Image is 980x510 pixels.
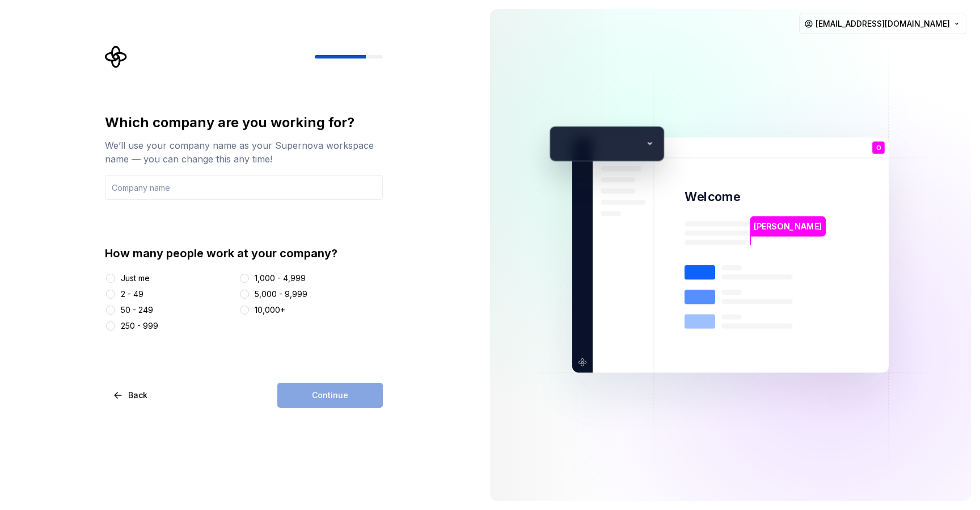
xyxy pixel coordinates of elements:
div: 50 - 249 [121,304,153,316]
div: Just me [121,273,150,284]
div: Which company are you working for? [105,114,383,132]
span: Back [128,390,147,401]
input: Company name [105,175,383,200]
button: Back [105,383,157,408]
div: 2 - 49 [121,289,143,300]
p: Welcome [685,189,740,205]
div: 10,000+ [255,304,285,316]
p: O [876,145,881,151]
p: [PERSON_NAME] [754,220,822,233]
div: We’ll use your company name as your Supernova workspace name — you can change this any time! [105,139,383,166]
div: 5,000 - 9,999 [255,289,307,300]
div: How many people work at your company? [105,245,383,261]
div: 250 - 999 [121,320,158,332]
span: [EMAIL_ADDRESS][DOMAIN_NAME] [816,18,950,30]
button: [EMAIL_ADDRESS][DOMAIN_NAME] [799,14,966,34]
svg: Supernova Logo [105,45,128,68]
div: 1,000 - 4,999 [255,273,306,284]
